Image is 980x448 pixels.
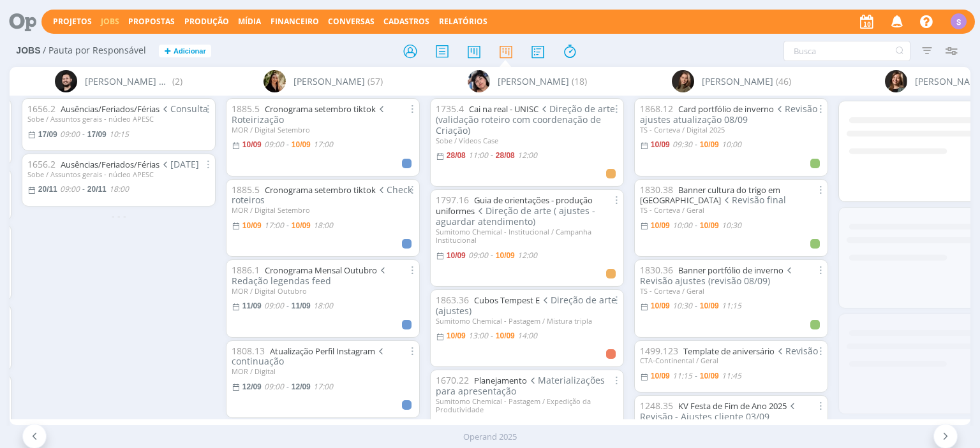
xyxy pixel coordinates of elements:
[722,220,741,231] : 10:30
[672,70,694,92] img: J
[496,151,515,160] : 28/08
[232,264,388,287] span: Redação legendas feed
[436,205,595,228] span: Direção de arte ( ajustes - aguardar atendimento)
[292,382,311,391] : 12/09
[491,332,493,340] : -
[27,103,56,115] span: 1656.2
[172,75,182,88] span: (2)
[651,301,670,310] : 10/09
[683,345,775,357] a: Template de aniversário
[234,17,265,27] button: Mídia
[695,222,697,229] : -
[82,131,85,138] : -
[436,374,605,397] span: Materializações para apresentação
[160,158,199,170] span: [DATE]
[242,382,262,391] : 12/09
[265,264,377,276] a: Cronograma Mensal Outubro
[38,130,57,139] : 17/09
[27,158,56,170] span: 1656.2
[468,330,488,341] : 13:00
[721,194,786,206] span: Revisão final
[264,220,284,231] : 17:00
[380,17,433,27] button: Cadastros
[435,17,491,27] button: Relatórios
[267,17,323,27] button: Financeiro
[232,103,260,115] span: 1885.5
[271,16,319,27] span: Financeiro
[436,194,469,206] span: 1797.16
[436,294,469,306] span: 1863.36
[313,381,333,392] : 17:00
[232,126,414,134] div: MOR / Digital Setembro
[270,345,375,357] a: Atualização Perfil Instagram
[17,209,221,222] div: - - -
[517,150,537,161] : 12:00
[672,370,692,381] : 11:15
[60,184,80,194] : 09:00
[242,140,262,149] : 10/09
[951,13,967,29] div: S
[286,383,289,391] : -
[232,367,414,375] div: MOR / Digital
[184,16,229,27] a: Produção
[702,75,773,88] span: [PERSON_NAME]
[469,103,538,115] a: Cai na real - UNISC
[232,345,265,357] span: 1808.13
[87,130,107,139] : 17/09
[60,129,80,140] : 09:00
[101,16,119,27] a: Jobs
[109,184,129,194] : 18:00
[468,150,488,161] : 11:00
[498,75,569,88] span: [PERSON_NAME]
[695,141,697,148] : -
[97,17,123,27] button: Jobs
[640,264,794,287] span: Revisão ajustes (revisão 08/09)
[55,70,77,92] img: B
[640,287,822,295] div: TS - Corteva / Geral
[436,136,618,145] div: Sobe / Vídeos Case
[53,16,92,27] a: Projetos
[232,264,260,276] span: 1886.1
[474,375,527,386] a: Planejamento
[16,45,40,56] span: Jobs
[640,206,822,214] div: TS - Corteva / Geral
[49,17,96,27] button: Projetos
[468,250,488,261] : 09:00
[640,184,673,196] span: 1830.38
[124,17,179,27] button: Propostas
[264,300,284,311] : 09:00
[264,139,284,150] : 09:00
[700,140,719,149] : 10/09
[61,159,160,170] a: Ausências/Feriados/Férias
[722,139,741,150] : 10:00
[640,345,678,357] span: 1499.123
[447,251,466,260] : 10/09
[640,400,673,412] span: 1248.35
[164,45,171,58] span: +
[468,70,490,92] img: E
[783,41,910,61] input: Busca
[678,264,783,276] a: Banner portfólio de inverno
[695,302,697,310] : -
[232,184,412,206] span: Check roteiros
[640,184,780,206] a: Banner cultura do trigo em [GEOGRAPHIC_DATA]
[678,400,787,412] a: KV Festa de Fim de Ano 2025
[313,139,333,150] : 17:00
[572,75,587,88] span: (18)
[640,400,798,423] span: Revisão - Ajustes cliente 03/09
[128,16,175,27] span: Propostas
[436,228,618,244] div: Sumitomo Chemical - Institucional / Campanha Institucional
[232,345,386,368] span: continuação
[292,221,311,230] : 10/09
[700,372,719,380] : 10/09
[447,151,466,160] : 28/08
[651,140,670,149] : 10/09
[61,103,160,115] a: Ausências/Feriados/Férias
[38,185,57,194] : 20/11
[491,152,493,159] : -
[264,70,286,92] img: C
[672,220,692,231] : 10:00
[640,356,822,365] div: CTA-Continental / Geral
[328,16,375,27] a: Conversas
[286,302,289,310] : -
